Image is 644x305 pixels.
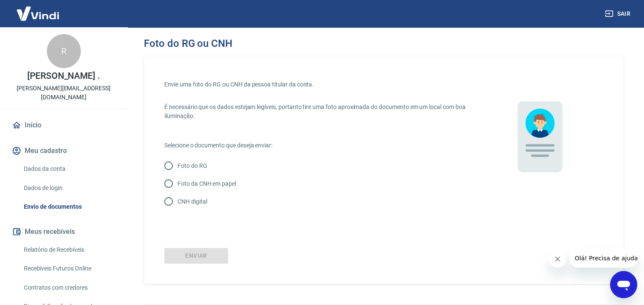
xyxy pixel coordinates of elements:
a: Relatório de Recebíveis [20,241,117,259]
a: Dados da conta [20,160,117,178]
p: Foto do RG [177,161,207,170]
p: É necessário que os dados estejam legíveis, portanto tire uma foto aproximada do documento em um ... [164,103,475,121]
button: Meu cadastro [10,141,117,160]
div: R [47,34,81,68]
button: Meus recebíveis [10,222,117,241]
img: Vindi [10,0,66,26]
iframe: Fechar mensagem [549,250,566,268]
button: Sair [603,6,634,22]
a: Início [10,116,117,135]
iframe: Botão para abrir a janela de mensagens [610,271,637,298]
a: Contratos com credores [20,279,117,296]
p: Selecione o documento que deseja enviar: [164,141,475,150]
p: CNH digital [177,197,207,206]
p: [PERSON_NAME][EMAIL_ADDRESS][DOMAIN_NAME] [7,84,120,102]
p: Envie uma foto do RG ou CNH da pessoa titular da conta. [164,80,475,89]
p: Foto da CNH em papel [177,179,236,188]
a: Envio de documentos [20,198,117,216]
a: Dados de login [20,179,117,197]
iframe: Mensagem da empresa [570,249,637,268]
img: 9UttyuGgyT+7LlLseZI9Bh5IL9fdlyU7YsUREGKXXh6YNWHhDkCHSobsCnUJ8bxtmpXAruDXapAwAAAAAAAAAAAAAAAAAAAAA... [475,77,603,204]
p: [PERSON_NAME] . [27,72,100,81]
h3: Foto do RG ou CNH [144,37,232,49]
a: Recebíveis Futuros Online [20,260,117,277]
span: Olá! Precisa de ajuda? [5,6,72,13]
